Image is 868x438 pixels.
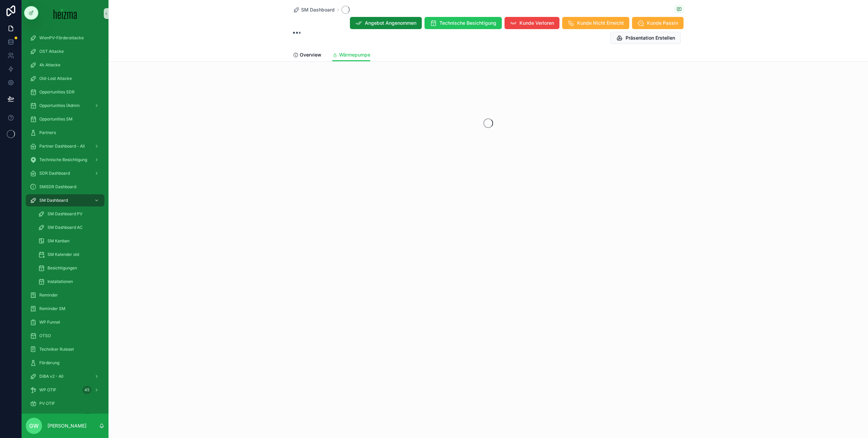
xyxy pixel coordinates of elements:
[39,333,51,338] span: OTSO
[39,401,55,406] span: PV OTIF
[26,316,104,328] a: WP Funnel
[26,370,104,382] a: DiBA v2 - All
[34,235,104,247] a: SM Kanban
[39,387,56,393] span: WP OTIF
[83,413,92,421] div: 0
[26,303,104,315] a: Reminder SM
[47,422,86,429] p: [PERSON_NAME]
[39,89,75,95] span: Opportunities SDR
[26,32,104,44] a: WienPV-Förderattacke
[47,238,70,244] span: SM Kanban
[26,72,104,85] a: Old-Lost Attacke
[26,140,104,152] a: Partner Dashboard - All
[47,225,83,230] span: SM Dashboard AC
[39,198,68,203] span: SM Dashboard
[519,20,554,26] span: Kunde Verloren
[439,20,496,26] span: Technische Besichtigung
[26,357,104,369] a: Förderung
[39,62,60,68] span: 4k Attacke
[34,262,104,274] a: Besichtigungen
[293,6,335,13] a: SM Dashboard
[293,49,321,62] a: Overview
[34,208,104,220] a: SM Dashboard PV
[301,6,335,13] span: SM Dashboard
[26,154,104,166] a: Technische Besichtigung
[39,320,60,325] span: WP Funnel
[26,181,104,193] a: SMSDR Dashboard
[647,20,678,26] span: Kunde Passiv
[577,20,624,26] span: Kunde Nicht Erreicht
[26,343,104,355] a: Techniker Ruleset
[26,397,104,410] a: PV OTIF
[26,113,104,125] a: Opportunities SM
[47,265,77,271] span: Besichtigungen
[39,130,56,135] span: Partners
[39,360,59,366] span: Förderung
[562,17,629,29] button: Kunde Nicht Erreicht
[26,194,104,206] a: SM Dashboard
[332,49,370,62] a: Wärmepumpe
[26,100,104,112] a: Opportunities (Admin
[39,157,87,162] span: Technische Besichtigung
[26,45,104,58] a: OST Attacke
[39,49,64,54] span: OST Attacke
[39,306,65,311] span: Reminder SM
[34,248,104,261] a: SM Kalender old
[39,103,80,108] span: Opportunities (Admin
[505,17,559,29] button: Kunde Verloren
[425,17,502,29] button: Technische Besichtigung
[26,384,104,396] a: WP OTIF45
[39,374,63,379] span: DiBA v2 - All
[34,276,104,288] a: Installationen
[26,330,104,342] a: OTSO
[26,411,104,423] a: 0
[47,252,79,257] span: SM Kalender old
[350,17,422,29] button: Angebot Angenommen
[632,17,684,29] button: Kunde Passiv
[26,86,104,98] a: Opportunities SDR
[39,292,58,298] span: Reminder
[26,59,104,71] a: 4k Attacke
[39,144,85,149] span: Partner Dashboard - All
[26,167,104,179] a: SDR Dashboard
[39,171,70,176] span: SDR Dashboard
[34,221,104,234] a: SM Dashboard AC
[39,35,84,41] span: WienPV-Förderattacke
[626,35,675,41] span: Präsentation Erstellen
[365,20,416,26] span: Angebot Angenommen
[39,347,74,352] span: Techniker Ruleset
[39,116,73,122] span: Opportunities SM
[47,211,82,217] span: SM Dashboard PV
[54,8,77,19] img: App logo
[26,127,104,139] a: Partners
[39,76,72,81] span: Old-Lost Attacke
[610,32,681,44] button: Präsentation Erstellen
[339,51,370,58] span: Wärmepumpe
[82,386,92,394] div: 45
[29,422,39,430] span: GW
[39,184,76,190] span: SMSDR Dashboard
[300,51,321,58] span: Overview
[22,27,108,414] div: scrollable content
[26,289,104,301] a: Reminder
[47,279,73,284] span: Installationen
